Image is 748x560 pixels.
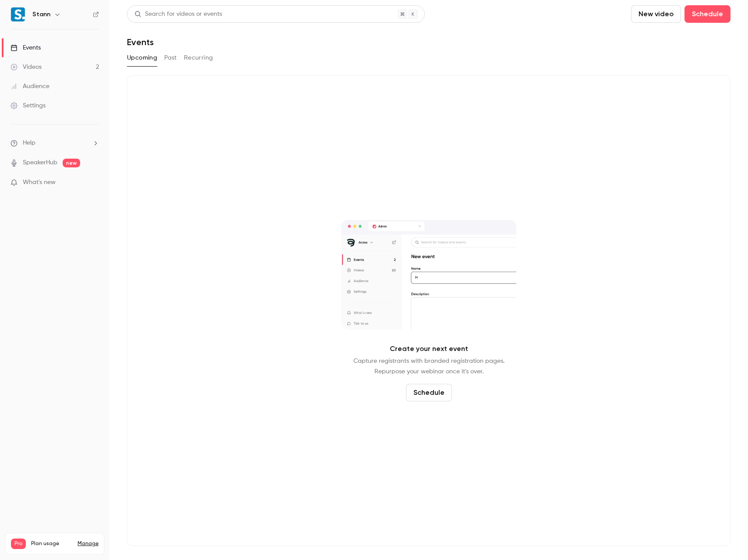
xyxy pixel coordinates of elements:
[127,37,154,47] h1: Events
[23,158,57,167] a: SpeakerHub
[134,10,222,19] div: Search for videos or events
[406,384,452,401] button: Schedule
[63,159,80,167] span: new
[11,43,41,52] div: Events
[631,5,681,23] button: New video
[31,540,72,547] span: Plan usage
[23,178,56,187] span: What's new
[78,540,99,547] a: Manage
[127,51,157,65] button: Upcoming
[390,344,468,354] p: Create your next event
[88,179,99,187] iframe: Noticeable Trigger
[11,138,99,148] li: help-dropdown-opener
[32,10,50,19] h6: Stann
[11,101,46,110] div: Settings
[11,82,49,91] div: Audience
[164,51,177,65] button: Past
[11,7,25,21] img: Stann
[23,138,35,148] span: Help
[353,356,505,377] p: Capture registrants with branded registration pages. Repurpose your webinar once it's over.
[11,539,26,549] span: Pro
[684,5,730,23] button: Schedule
[184,51,213,65] button: Recurring
[11,63,42,71] div: Videos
